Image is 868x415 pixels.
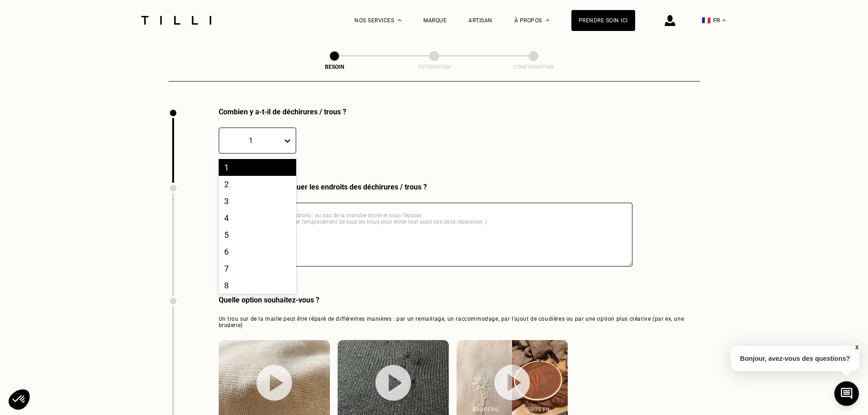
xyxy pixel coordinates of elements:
img: menu déroulant [722,19,726,21]
img: bouton lecture [257,365,292,401]
span: 🇫🇷 [702,16,711,25]
img: Menu déroulant [398,19,401,21]
div: Besoin [289,64,380,70]
p: Bonjour, avez-vous des questions? [731,346,859,371]
a: Marque [423,17,447,24]
div: Quelle option souhaitez-vous ? [219,296,700,304]
img: bouton lecture [494,364,530,400]
div: 3 [219,193,296,210]
div: 4 [219,210,296,226]
div: Estimation [389,64,480,70]
div: 7 [219,260,296,277]
img: Menu déroulant à propos [546,19,550,21]
button: X [852,343,861,353]
div: 1 [224,136,278,145]
span: Un trou sur de la maille peut être réparé de différentes manières : par un remaillage, un raccomm... [219,316,700,328]
div: 6 [219,243,296,260]
div: 1 [219,159,296,176]
div: 2 [219,176,296,193]
div: Combien y a-t-il de déchirures / trous ? [219,108,573,116]
div: Confirmation [488,64,579,70]
a: Artisan [468,17,493,24]
div: 8 [219,277,296,294]
div: 5 [219,226,296,243]
div: Pouvez-vous nous indiquer les endroits des déchirures / trous ? [219,183,632,191]
a: Prendre soin ici [571,10,635,31]
img: icône connexion [665,15,675,26]
img: bouton lecture [375,365,411,401]
img: Logo du service de couturière Tilli [138,16,215,25]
